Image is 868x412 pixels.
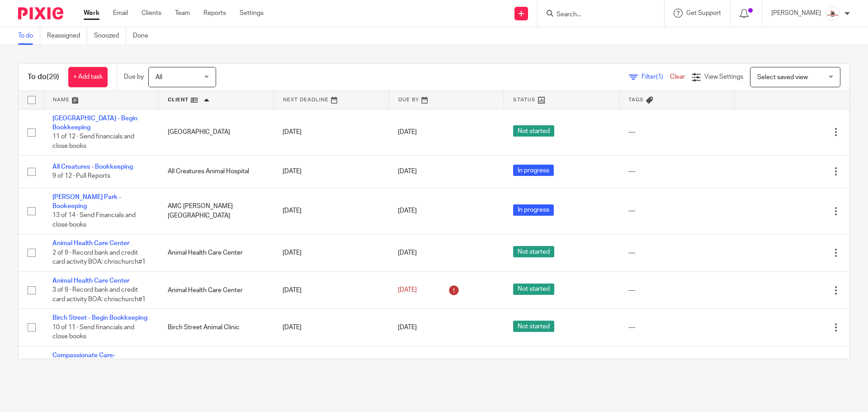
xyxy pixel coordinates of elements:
[670,74,685,80] a: Clear
[826,6,840,21] img: EtsyProfilePhoto.jpg
[398,324,417,331] span: [DATE]
[628,97,644,102] span: Tags
[159,346,274,393] td: Compassionate Care
[686,10,721,16] span: Get Support
[52,173,110,180] span: 9 of 12 · Pull Reports
[274,271,389,308] td: [DATE]
[52,133,134,149] span: 11 of 12 · Send financials and close books
[124,72,144,81] p: Due by
[628,286,726,295] div: ---
[240,9,264,18] a: Settings
[274,234,389,271] td: [DATE]
[274,309,389,346] td: [DATE]
[159,156,274,188] td: All Creatures Animal Hospital
[398,287,417,294] span: [DATE]
[642,74,670,80] span: Filter
[52,213,136,228] span: 13 of 14 · Send Financials and close books
[159,188,274,234] td: AMC [PERSON_NAME][GEOGRAPHIC_DATA]
[704,74,743,80] span: View Settings
[203,9,226,18] a: Reports
[113,9,128,18] a: Email
[398,250,417,256] span: [DATE]
[159,109,274,156] td: [GEOGRAPHIC_DATA]
[513,125,554,137] span: Not started
[52,194,121,209] a: [PERSON_NAME] Park - Bookeeping
[628,206,726,215] div: ---
[771,9,821,18] p: [PERSON_NAME]
[628,323,726,332] div: ---
[159,309,274,346] td: Birch Street Animal Clinic
[513,204,554,216] span: In progress
[94,27,126,45] a: Snoozed
[159,234,274,271] td: Animal Health Care Center
[52,240,129,246] a: Animal Health Care Center
[84,9,99,18] a: Work
[52,324,134,340] span: 10 of 11 · Send financials and close books
[274,109,389,156] td: [DATE]
[142,9,161,18] a: Clients
[274,156,389,188] td: [DATE]
[159,271,274,308] td: Animal Health Care Center
[628,128,726,137] div: ---
[52,287,146,303] span: 3 of 9 · Record bank and credit card activity BOA: chrischurch#1
[513,246,554,257] span: Not started
[513,321,554,332] span: Not started
[628,248,726,257] div: ---
[52,164,133,170] a: All Creatures - Bookkeeping
[398,168,417,175] span: [DATE]
[52,115,137,131] a: [GEOGRAPHIC_DATA] - Begin Bookkeeping
[398,129,417,135] span: [DATE]
[513,165,554,176] span: In progress
[556,11,637,19] input: Search
[47,73,59,81] span: (29)
[274,188,389,234] td: [DATE]
[757,74,808,81] span: Select saved view
[656,74,663,80] span: (1)
[28,72,59,82] h1: To do
[628,167,726,176] div: ---
[52,278,129,284] a: Animal Health Care Center
[18,7,63,19] img: Pixie
[18,27,40,45] a: To do
[175,9,190,18] a: Team
[47,27,87,45] a: Reassigned
[52,315,147,321] a: Birch Street - Begin Bookkeeping
[156,74,162,81] span: All
[52,250,146,265] span: 2 of 9 · Record bank and credit card activity BOA: chrischurch#1
[133,27,155,45] a: Done
[52,352,115,368] a: Compassionate Care-Bookkeeping
[398,208,417,214] span: [DATE]
[513,284,554,295] span: Not started
[68,67,108,87] a: + Add task
[274,346,389,393] td: [DATE]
